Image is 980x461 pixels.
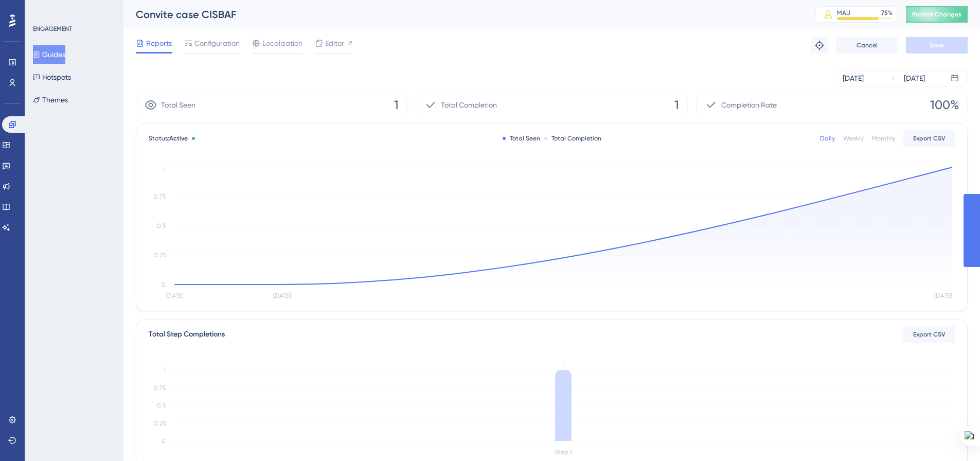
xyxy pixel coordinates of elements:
span: 1 [674,97,679,113]
div: ENGAGEMENT [33,25,72,33]
span: Localization [262,37,302,49]
div: Total Step Completions [149,328,225,341]
tspan: 0 [162,281,166,288]
span: Editor [325,37,344,49]
button: Export CSV [903,130,955,147]
iframe: UserGuiding AI Assistant Launcher [937,420,968,451]
button: Themes [33,91,68,109]
span: Total Seen [161,99,195,111]
span: Completion Rate [721,99,777,111]
span: Save [930,41,944,49]
tspan: 0.75 [154,193,166,200]
span: Active [169,135,188,142]
div: [DATE] [904,72,925,84]
button: Guides [33,45,65,64]
span: Export CSV [913,134,946,143]
span: Status: [149,134,188,143]
tspan: 0.5 [157,222,166,229]
button: Cancel [836,37,898,54]
tspan: 0.25 [154,420,166,427]
tspan: 0.75 [154,384,166,392]
span: Cancel [857,41,878,49]
tspan: [DATE] [934,292,952,299]
tspan: 0.5 [157,402,166,409]
button: Publish Changes [906,6,968,23]
div: Monthly [872,134,895,143]
span: Export CSV [913,330,946,339]
tspan: [DATE] [273,292,291,299]
div: [DATE] [843,72,864,84]
span: Total Completion [441,99,497,111]
tspan: 1 [562,360,565,369]
div: MAU [837,9,850,17]
div: Total Seen [503,134,540,143]
span: 1 [394,97,399,113]
tspan: 1 [164,366,166,374]
tspan: Step 1 [555,449,572,456]
div: Weekly [843,134,864,143]
div: Daily [820,134,835,143]
tspan: 1 [164,166,166,173]
span: 100% [930,97,959,113]
tspan: [DATE] [166,292,183,299]
span: Reports [146,37,172,49]
span: Configuration [194,37,240,49]
button: Export CSV [903,326,955,343]
button: Save [906,37,968,54]
tspan: 0.25 [154,252,166,259]
div: Convite case CISBAF [136,7,790,22]
span: Publish Changes [912,10,961,19]
div: Total Completion [544,134,601,143]
div: 75 % [881,9,893,17]
button: Hotspots [33,68,71,86]
tspan: 0 [162,437,166,445]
